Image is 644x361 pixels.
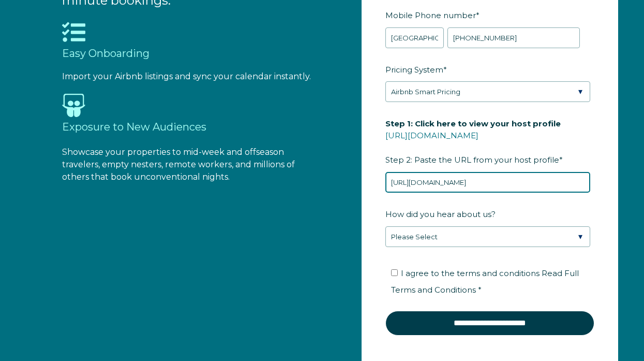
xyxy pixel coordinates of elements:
span: Pricing System [385,62,443,78]
span: How did you hear about us? [385,206,496,222]
span: Import your Airbnb listings and sync your calendar instantly. [62,71,311,81]
a: Read Full Terms and Conditions [391,268,579,295]
span: Easy Onboarding [62,47,149,60]
input: airbnb.com/users/show/12345 [385,172,590,193]
input: I agree to the terms and conditions Read Full Terms and Conditions * [391,269,398,276]
span: Step 2: Paste the URL from your host profile [385,115,561,168]
span: Mobile Phone number [385,7,476,23]
span: I agree to the terms and conditions [391,268,579,295]
a: [URL][DOMAIN_NAME] [385,131,478,140]
span: Showcase your properties to mid-week and offseason travelers, empty nesters, remote workers, and ... [62,147,295,182]
span: Step 1: Click here to view your host profile [385,115,561,132]
span: Exposure to New Audiences [62,121,206,133]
